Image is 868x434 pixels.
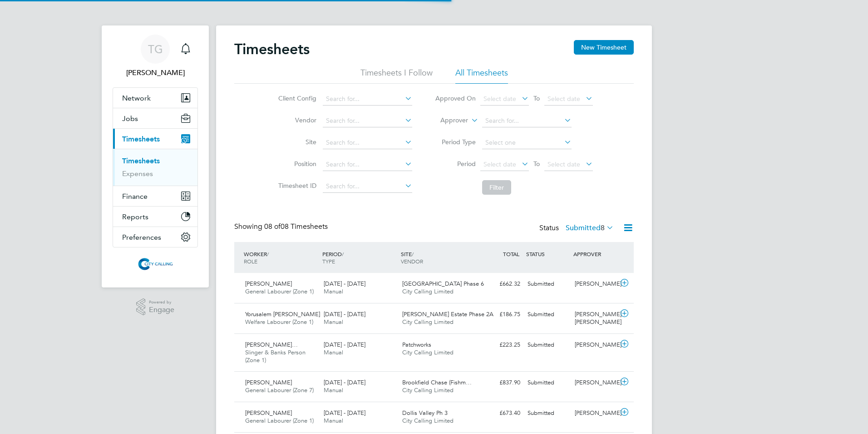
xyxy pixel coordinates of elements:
[234,222,330,232] div: Showing
[122,114,138,123] span: Jobs
[402,386,454,394] span: City Calling Limited
[323,158,412,171] input: Search for...
[122,156,160,165] a: Timesheets
[264,222,328,231] span: 08 Timesheets
[323,136,412,149] input: Search for...
[276,94,316,102] label: Client Config
[245,378,292,386] span: [PERSON_NAME]
[113,186,197,206] button: Finance
[402,280,484,288] span: [GEOGRAPHIC_DATA] Phase 6
[601,223,605,232] span: 8
[324,280,365,288] span: [DATE] - [DATE]
[113,67,198,78] span: Toby Gibbs
[276,182,316,190] label: Timesheet ID
[482,136,572,149] input: Select one
[524,406,571,421] div: Submitted
[324,378,365,386] span: [DATE] - [DATE]
[360,67,433,84] li: Timesheets I Follow
[571,338,618,353] div: [PERSON_NAME]
[539,222,616,235] div: Status
[482,115,572,127] input: Search for...
[402,341,431,348] span: Patchworks
[323,93,412,106] input: Search for...
[276,138,316,146] label: Site
[122,233,161,242] span: Preferences
[571,277,618,292] div: [PERSON_NAME]
[402,378,472,386] span: Brookfield Chase (Fishm…
[234,40,310,58] h2: Timesheets
[435,138,476,146] label: Period Type
[122,135,160,143] span: Timesheets
[149,298,174,306] span: Powered by
[402,288,454,295] span: City Calling Limited
[113,108,197,128] button: Jobs
[102,25,209,288] nav: Main navigation
[547,95,580,103] span: Select date
[402,348,454,356] span: City Calling Limited
[323,115,412,127] input: Search for...
[113,88,197,108] button: Network
[571,406,618,421] div: [PERSON_NAME]
[402,409,448,417] span: Dollis Valley Ph 3
[245,417,314,424] span: General Labourer (Zone 1)
[399,246,477,269] div: SITE
[122,94,151,102] span: Network
[402,417,454,424] span: City Calling Limited
[113,257,198,271] a: Go to home page
[276,160,316,168] label: Position
[148,43,163,55] span: TG
[571,375,618,390] div: [PERSON_NAME]
[547,160,580,168] span: Select date
[524,375,571,390] div: Submitted
[427,116,468,125] label: Approver
[571,307,618,330] div: [PERSON_NAME] [PERSON_NAME]
[242,246,320,269] div: WORKER
[322,257,335,265] span: TYPE
[136,298,175,316] a: Powered byEngage
[477,277,524,292] div: £662.32
[244,257,257,265] span: ROLE
[245,280,292,288] span: [PERSON_NAME]
[435,160,476,168] label: Period
[324,409,365,417] span: [DATE] - [DATE]
[412,250,414,257] span: /
[401,257,423,265] span: VENDOR
[435,94,476,102] label: Approved On
[477,338,524,353] div: £223.25
[477,375,524,390] div: £837.90
[524,246,571,262] div: STATUS
[324,386,343,394] span: Manual
[324,310,365,318] span: [DATE] - [DATE]
[113,227,197,247] button: Preferences
[113,207,197,227] button: Reports
[149,306,174,314] span: Engage
[113,149,197,186] div: Timesheets
[245,386,314,394] span: General Labourer (Zone 7)
[245,288,314,295] span: General Labourer (Zone 1)
[324,318,343,326] span: Manual
[113,129,197,149] button: Timesheets
[483,95,516,103] span: Select date
[276,116,316,124] label: Vendor
[524,338,571,353] div: Submitted
[264,222,281,231] span: 08 of
[245,348,306,364] span: Slinger & Banks Person (Zone 1)
[245,310,320,318] span: Yorusalem [PERSON_NAME]
[455,67,508,84] li: All Timesheets
[524,307,571,322] div: Submitted
[477,307,524,322] div: £186.75
[267,250,269,257] span: /
[402,310,493,318] span: [PERSON_NAME] Estate Phase 2A
[324,348,343,356] span: Manual
[531,158,542,170] span: To
[324,288,343,295] span: Manual
[342,250,344,257] span: /
[245,318,313,326] span: Welfare Labourer (Zone 1)
[136,257,175,271] img: citycalling-logo-retina.png
[482,180,511,195] button: Filter
[122,169,153,178] a: Expenses
[566,223,614,232] label: Submitted
[503,250,519,257] span: TOTAL
[531,92,542,104] span: To
[571,246,618,262] div: APPROVER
